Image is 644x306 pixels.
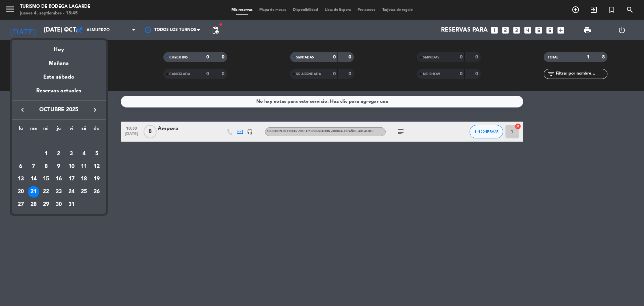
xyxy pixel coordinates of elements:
th: viernes [65,125,78,135]
td: 1 de octubre de 2025 [40,147,52,160]
div: 14 [28,173,39,185]
div: 4 [78,148,90,160]
td: 15 de octubre de 2025 [40,173,52,185]
div: 17 [66,173,77,185]
div: 28 [28,199,39,210]
div: 25 [78,186,90,198]
div: 19 [91,173,102,185]
div: 21 [28,186,39,198]
th: sábado [78,125,91,135]
button: keyboard_arrow_right [89,105,101,114]
div: Reservas actuales [12,87,106,100]
td: 6 de octubre de 2025 [14,160,27,173]
td: 4 de octubre de 2025 [78,147,91,160]
td: 12 de octubre de 2025 [90,160,103,173]
div: 9 [53,161,64,172]
div: 6 [15,161,26,172]
div: 26 [91,186,102,198]
div: 7 [28,161,39,172]
div: 20 [15,186,26,198]
div: 13 [15,173,26,185]
div: 31 [66,199,77,210]
td: 24 de octubre de 2025 [65,185,78,198]
th: miércoles [40,125,52,135]
th: domingo [90,125,103,135]
td: 19 de octubre de 2025 [90,173,103,185]
i: keyboard_arrow_right [91,106,99,114]
td: OCT. [14,135,103,147]
div: 10 [66,161,77,172]
div: 8 [40,161,52,172]
div: 15 [40,173,52,185]
div: 27 [15,199,26,210]
td: 31 de octubre de 2025 [65,198,78,211]
div: Hoy [12,40,106,54]
i: keyboard_arrow_left [18,106,26,114]
td: 23 de octubre de 2025 [52,185,65,198]
td: 9 de octubre de 2025 [52,160,65,173]
td: 3 de octubre de 2025 [65,147,78,160]
td: 14 de octubre de 2025 [27,173,40,185]
span: octubre 2025 [29,105,89,114]
td: 22 de octubre de 2025 [40,185,52,198]
td: 20 de octubre de 2025 [14,185,27,198]
div: 24 [66,186,77,198]
td: 16 de octubre de 2025 [52,173,65,185]
td: 7 de octubre de 2025 [27,160,40,173]
div: 22 [40,186,52,198]
td: 5 de octubre de 2025 [90,147,103,160]
td: 29 de octubre de 2025 [40,198,52,211]
th: lunes [14,125,27,135]
div: 5 [91,148,102,160]
div: 11 [78,161,90,172]
td: 13 de octubre de 2025 [14,173,27,185]
div: 3 [66,148,77,160]
td: 8 de octubre de 2025 [40,160,52,173]
td: 11 de octubre de 2025 [78,160,91,173]
td: 2 de octubre de 2025 [52,147,65,160]
div: 30 [53,199,64,210]
td: 27 de octubre de 2025 [14,198,27,211]
div: Este sábado [12,68,106,87]
td: 26 de octubre de 2025 [90,185,103,198]
div: 18 [78,173,90,185]
td: 30 de octubre de 2025 [52,198,65,211]
td: 28 de octubre de 2025 [27,198,40,211]
td: 17 de octubre de 2025 [65,173,78,185]
div: Mañana [12,54,106,68]
div: 1 [40,148,52,160]
th: jueves [52,125,65,135]
div: 16 [53,173,64,185]
td: 21 de octubre de 2025 [27,185,40,198]
td: 25 de octubre de 2025 [78,185,91,198]
div: 2 [53,148,64,160]
td: 18 de octubre de 2025 [78,173,91,185]
th: martes [27,125,40,135]
button: keyboard_arrow_left [16,105,29,114]
div: 12 [91,161,102,172]
div: 29 [40,199,52,210]
div: 23 [53,186,64,198]
td: 10 de octubre de 2025 [65,160,78,173]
